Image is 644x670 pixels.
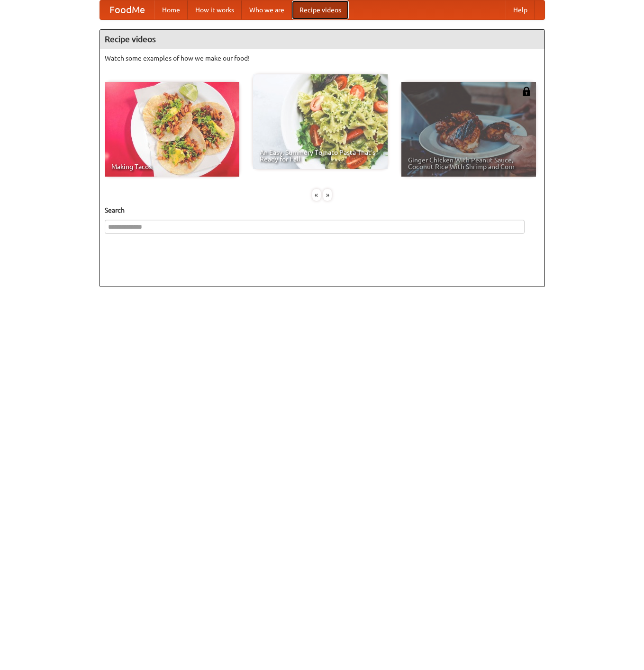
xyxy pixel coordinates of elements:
span: An Easy, Summery Tomato Pasta That's Ready for Fall [260,149,381,162]
h4: Recipe videos [100,30,544,49]
a: Who we are [242,0,292,19]
a: Making Tacos [105,82,239,177]
a: Home [154,0,188,19]
p: Watch some examples of how we make our food! [105,54,540,63]
a: How it works [188,0,242,19]
a: Help [506,0,535,19]
h5: Search [105,205,540,215]
div: « [312,189,321,201]
img: 483408.png [522,87,531,96]
a: Recipe videos [292,0,349,19]
a: FoodMe [100,0,154,19]
div: » [323,189,332,201]
span: Making Tacos [111,163,233,170]
a: An Easy, Summery Tomato Pasta That's Ready for Fall [253,74,388,169]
